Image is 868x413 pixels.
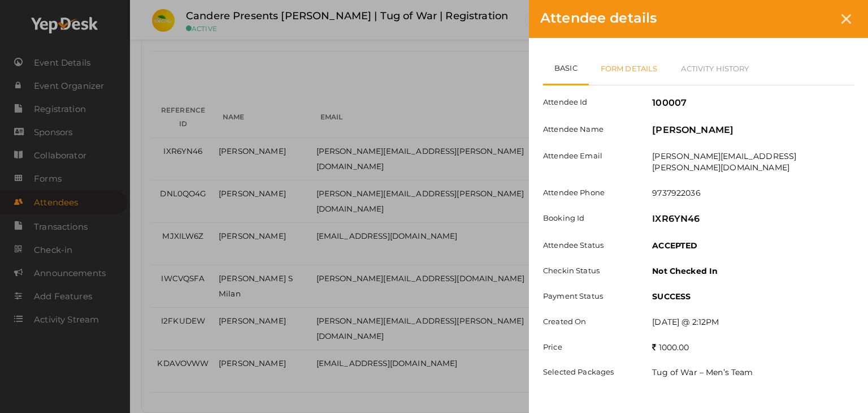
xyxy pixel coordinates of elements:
b: ACCEPTED [652,240,697,251]
label: Selected Packages [535,367,644,377]
label: Attendee Email [535,150,644,161]
label: Attendee Phone [535,187,644,198]
a: Basic [543,52,589,85]
label: [DATE] @ 2:12PM [652,316,719,328]
li: Tug of War – Men’s Team [652,367,854,384]
label: Payment Status [535,291,644,302]
b: Not Checked In [652,266,718,276]
a: Activity History [669,52,761,85]
label: IXR6YN46 [652,213,700,226]
label: Price [535,342,644,352]
label: 9737922036 [652,187,700,199]
span: Attendee details [540,10,657,26]
label: Checkin Status [535,265,644,276]
label: Attendee Name [535,124,644,135]
div: 1000.00 [644,342,862,353]
label: [PERSON_NAME][EMAIL_ADDRESS][PERSON_NAME][DOMAIN_NAME] [652,150,854,173]
b: SUCCESS [652,291,691,302]
label: Created On [535,316,644,327]
label: Attendee Id [535,97,644,107]
a: Form Details [589,52,670,85]
label: Attendee Status [535,240,644,251]
label: 100007 [652,97,687,110]
label: [PERSON_NAME] [652,124,734,137]
label: Booking Id [535,213,644,223]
